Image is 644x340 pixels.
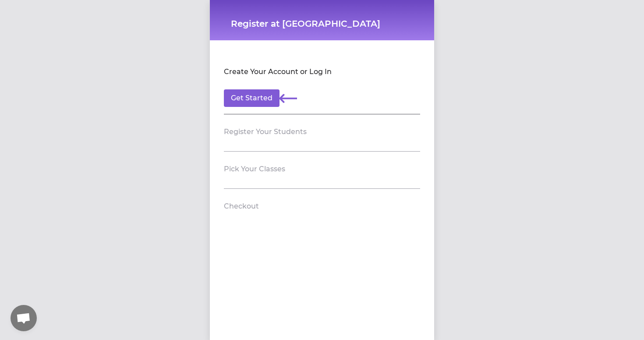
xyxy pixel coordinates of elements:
[224,67,332,77] h2: Create Your Account or Log In
[11,305,37,331] div: Open chat
[224,164,285,174] h2: Pick Your Classes
[224,89,280,107] button: Get Started
[224,127,307,137] h2: Register Your Students
[224,201,259,212] h2: Checkout
[231,18,413,30] h1: Register at [GEOGRAPHIC_DATA]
